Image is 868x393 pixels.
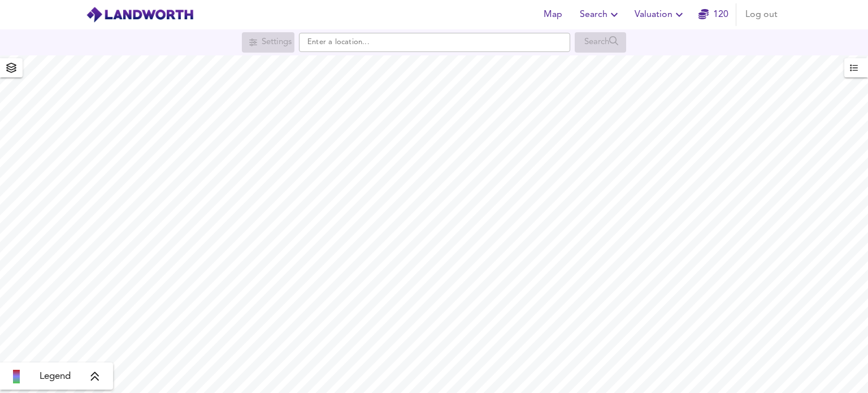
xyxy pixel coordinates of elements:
[575,32,626,53] div: Search for a location first or explore the map
[242,32,294,53] div: Search for a location first or explore the map
[741,3,782,26] button: Log out
[635,7,686,23] span: Valuation
[698,7,728,23] a: 120
[86,6,194,23] img: logo
[580,7,621,23] span: Search
[575,3,626,26] button: Search
[695,3,731,26] button: 120
[745,7,778,23] span: Log out
[299,33,570,52] input: Enter a location...
[539,7,566,23] span: Map
[40,370,71,383] span: Legend
[535,3,571,26] button: Map
[630,3,691,26] button: Valuation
